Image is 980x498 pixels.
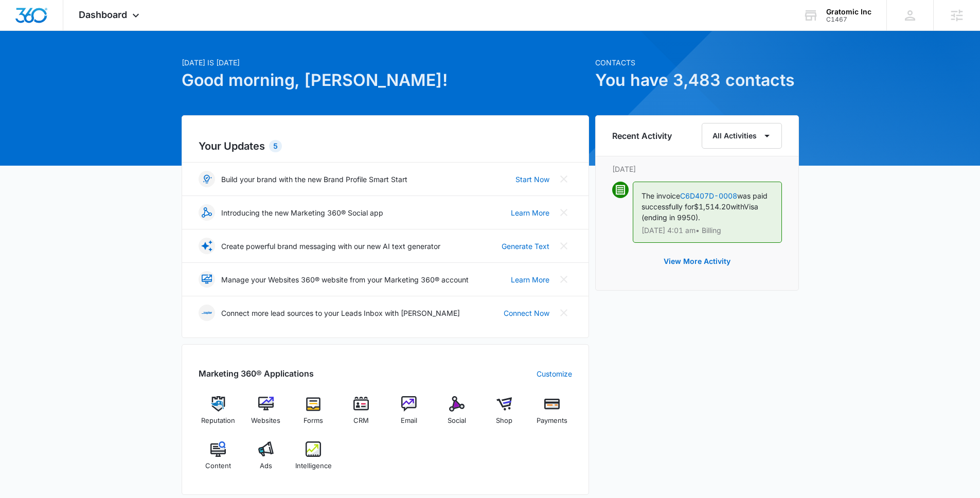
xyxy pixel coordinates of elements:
span: CRM [353,416,369,426]
span: Social [448,416,466,426]
h1: Good morning, [PERSON_NAME]! [182,68,589,93]
a: Payments [532,396,572,433]
h2: Your Updates [199,138,572,154]
button: Close [556,238,572,254]
p: [DATE] [612,164,782,174]
p: Manage your Websites 360® website from your Marketing 360® account [221,274,469,285]
p: [DATE] 4:01 am • Billing [642,227,773,234]
span: Content [205,461,231,471]
button: Close [556,171,572,187]
a: Forms [294,396,333,433]
a: Social [437,396,476,433]
p: Introducing the new Marketing 360® Social app [221,207,383,218]
a: CRM [342,396,381,433]
a: Email [389,396,429,433]
span: $1,514.20 [694,202,730,211]
span: Intelligence [295,461,332,471]
span: with [730,202,744,211]
a: Learn More [511,207,549,218]
h6: Recent Activity [612,130,672,142]
p: Connect more lead sources to your Leads Inbox with [PERSON_NAME] [221,308,460,318]
button: View More Activity [653,249,741,274]
span: Websites [251,416,280,426]
a: C6D407D-0008 [680,191,737,200]
p: Create powerful brand messaging with our new AI text generator [221,241,440,252]
button: Close [556,305,572,321]
button: All Activities [702,123,782,149]
span: Payments [537,416,567,426]
a: Start Now [515,174,549,185]
a: Websites [246,396,286,433]
h1: You have 3,483 contacts [595,68,799,93]
p: [DATE] is [DATE] [182,57,589,68]
button: Close [556,204,572,221]
span: Reputation [201,416,235,426]
p: Contacts [595,57,799,68]
a: Learn More [511,274,549,285]
div: account name [826,8,871,16]
span: The invoice [642,191,680,200]
span: Email [401,416,417,426]
a: Customize [537,368,572,379]
p: Build your brand with the new Brand Profile Smart Start [221,174,407,185]
h2: Marketing 360® Applications [199,367,314,380]
a: Ads [246,441,286,478]
span: Shop [496,416,512,426]
a: Content [199,441,238,478]
span: Ads [260,461,272,471]
button: Close [556,271,572,288]
a: Generate Text [502,241,549,252]
a: Connect Now [504,308,549,318]
span: Dashboard [79,9,127,20]
span: Forms [304,416,323,426]
a: Reputation [199,396,238,433]
a: Shop [485,396,524,433]
div: 5 [269,140,282,152]
div: account id [826,16,871,23]
a: Intelligence [294,441,333,478]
